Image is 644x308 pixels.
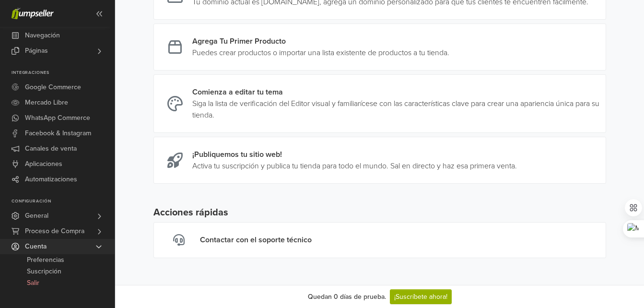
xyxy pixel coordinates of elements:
[12,70,115,76] p: Integraciones
[25,95,68,110] span: Mercado Libre
[27,277,39,289] span: Salir
[25,110,90,126] span: WhatsApp Commerce
[308,292,386,302] div: Quedan 0 días de prueba.
[25,224,84,239] span: Proceso de Compra
[153,222,606,258] a: Contactar con el soporte técnico
[153,207,606,218] h5: Acciones rápidas
[25,126,91,141] span: Facebook & Instagram
[27,266,61,277] span: Suscripción
[25,43,48,59] span: Páginas
[25,141,77,156] span: Canales de venta
[25,28,60,43] span: Navegación
[27,254,64,266] span: Preferencias
[25,80,81,95] span: Google Commerce
[12,199,115,204] p: Configuración
[25,208,48,224] span: General
[25,172,77,187] span: Automatizaciones
[390,289,452,304] a: ¡Suscríbete ahora!
[25,156,62,172] span: Aplicaciones
[200,234,312,246] div: Contactar con el soporte técnico
[25,239,47,254] span: Cuenta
